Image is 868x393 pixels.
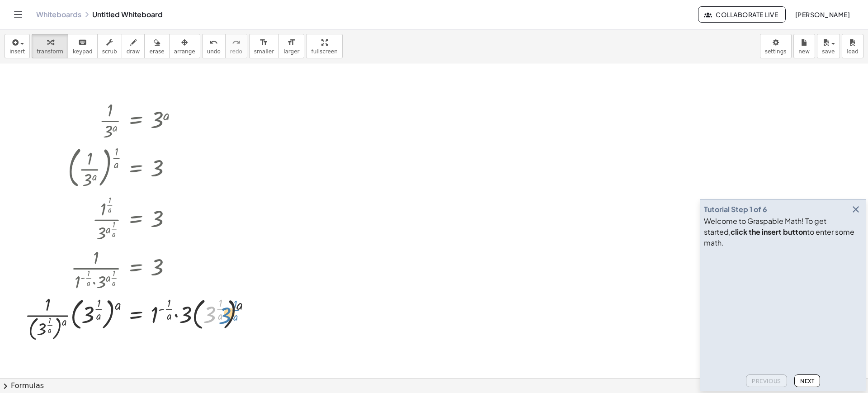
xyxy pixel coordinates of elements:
[37,48,63,55] span: transform
[704,204,767,215] div: Tutorial Step 1 of 6
[249,34,279,58] button: format_sizesmaller
[765,48,787,55] span: settings
[32,34,68,58] button: transform
[102,48,117,55] span: scrub
[122,34,145,58] button: draw
[254,48,274,55] span: smaller
[209,37,218,48] i: undo
[232,37,241,48] i: redo
[311,48,337,55] span: fullscreen
[817,34,840,58] button: save
[706,10,778,19] span: Collaborate Live
[149,48,164,55] span: erase
[283,48,299,55] span: larger
[230,48,242,55] span: redo
[144,34,169,58] button: erase
[793,34,815,58] button: new
[788,6,857,23] button: [PERSON_NAME]
[169,34,200,58] button: arrange
[36,10,81,19] a: Whiteboards
[9,48,25,55] span: insert
[207,48,221,55] span: undo
[794,374,820,387] button: Next
[698,6,786,23] button: Collaborate Live
[11,7,25,22] button: Toggle navigation
[278,34,304,58] button: format_sizelarger
[731,227,807,237] b: click the insert button
[5,34,30,58] button: insert
[225,34,247,58] button: redoredo
[174,48,195,55] span: arrange
[306,34,342,58] button: fullscreen
[842,34,863,58] button: load
[97,34,122,58] button: scrub
[760,34,792,58] button: settings
[847,48,859,55] span: load
[78,37,87,48] i: keyboard
[68,34,98,58] button: keyboardkeypad
[202,34,226,58] button: undoundo
[127,48,140,55] span: draw
[259,37,268,48] i: format_size
[800,378,814,384] span: Next
[795,10,850,19] span: [PERSON_NAME]
[287,37,296,48] i: format_size
[704,216,862,248] div: Welcome to Graspable Math! To get started, to enter some math.
[798,48,810,55] span: new
[73,48,93,55] span: keypad
[822,48,835,55] span: save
